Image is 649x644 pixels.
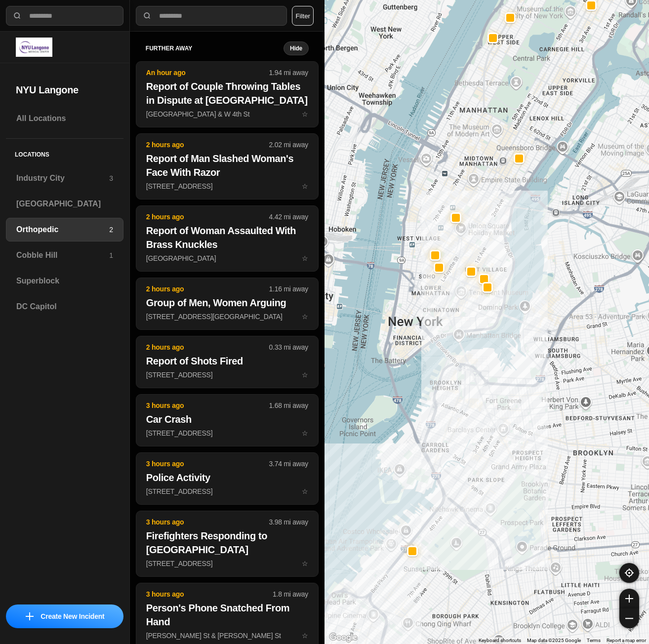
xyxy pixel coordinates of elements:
[146,559,308,568] p: [STREET_ADDRESS]
[136,511,319,577] button: 3 hours ago3.98 mi awayFirefighters Responding to [GEOGRAPHIC_DATA][STREET_ADDRESS]star
[269,212,308,222] p: 4.42 mi away
[6,107,123,130] a: All Locations
[12,11,22,21] img: search
[146,284,269,294] p: 2 hours ago
[146,354,308,368] h2: Report of Shots Fired
[269,140,308,150] p: 2.02 mi away
[142,11,152,21] img: search
[625,614,633,622] img: zoom-out
[6,604,123,628] button: iconCreate New Incident
[16,198,113,210] h3: [GEOGRAPHIC_DATA]
[146,68,269,78] p: An hour ago
[109,225,113,235] p: 2
[269,342,308,352] p: 0.33 mi away
[146,631,308,641] p: [PERSON_NAME] St & [PERSON_NAME] St
[587,638,601,643] a: Terms (opens in new tab)
[269,284,308,294] p: 1.16 mi away
[302,182,308,190] span: star
[290,44,302,52] small: Hide
[16,301,113,313] h3: DC Capitol
[136,452,319,505] button: 3 hours ago3.74 mi awayPolice Activity[STREET_ADDRESS]star
[146,412,308,426] h2: Car Crash
[146,401,269,410] p: 3 hours ago
[136,336,319,388] button: 2 hours ago0.33 mi awayReport of Shots Fired[STREET_ADDRESS]star
[146,529,308,557] h2: Firefighters Responding to [GEOGRAPHIC_DATA]
[136,61,319,127] button: An hour ago1.94 mi awayReport of Couple Throwing Tables in Dispute at [GEOGRAPHIC_DATA][GEOGRAPHI...
[146,80,308,107] h2: Report of Couple Throwing Tables in Dispute at [GEOGRAPHIC_DATA]
[479,637,521,644] button: Keyboard shortcuts
[136,370,319,379] a: 2 hours ago0.33 mi awayReport of Shots Fired[STREET_ADDRESS]star
[136,429,319,437] a: 3 hours ago1.68 mi awayCar Crash[STREET_ADDRESS]star
[273,589,308,599] p: 1.8 mi away
[136,205,319,272] button: 2 hours ago4.42 mi awayReport of Woman Assaulted With Brass Knuckles[GEOGRAPHIC_DATA]star
[146,589,273,599] p: 3 hours ago
[146,370,308,380] p: [STREET_ADDRESS]
[146,140,269,150] p: 2 hours ago
[302,429,308,437] span: star
[292,6,314,26] button: Filter
[136,278,319,330] button: 2 hours ago1.16 mi awayGroup of Men, Women Arguing[STREET_ADDRESS][GEOGRAPHIC_DATA]star
[327,631,360,644] a: Open this area in Google Maps (opens a new window)
[284,41,309,55] button: Hide
[269,517,308,527] p: 3.98 mi away
[146,471,308,484] h2: Police Activity
[6,269,123,293] a: Superblock
[136,631,319,640] a: 3 hours ago1.8 mi awayPerson's Phone Snatched From Hand[PERSON_NAME] St & [PERSON_NAME] Ststar
[146,181,308,191] p: [STREET_ADDRESS]
[16,113,113,124] h3: All Locations
[16,38,52,57] img: logo
[136,487,319,495] a: 3 hours ago3.74 mi awayPolice Activity[STREET_ADDRESS]star
[269,459,308,469] p: 3.74 mi away
[619,589,639,608] button: zoom-in
[146,517,269,527] p: 3 hours ago
[269,401,308,410] p: 1.68 mi away
[6,243,123,267] a: Cobble Hill1
[136,110,319,118] a: An hour ago1.94 mi awayReport of Couple Throwing Tables in Dispute at [GEOGRAPHIC_DATA][GEOGRAPHI...
[6,295,123,319] a: DC Capitol
[16,172,109,184] h3: Industry City
[136,559,319,567] a: 3 hours ago3.98 mi awayFirefighters Responding to [GEOGRAPHIC_DATA][STREET_ADDRESS]star
[146,296,308,310] h2: Group of Men, Women Arguing
[146,253,308,263] p: [GEOGRAPHIC_DATA]
[146,459,269,469] p: 3 hours ago
[16,249,109,261] h3: Cobble Hill
[146,312,308,322] p: [STREET_ADDRESS][GEOGRAPHIC_DATA]
[302,487,308,495] span: star
[146,601,308,629] h2: Person's Phone Snatched From Hand
[136,133,319,200] button: 2 hours ago2.02 mi awayReport of Man Slashed Woman's Face With Razor[STREET_ADDRESS]star
[302,254,308,262] span: star
[16,275,113,287] h3: Superblock
[146,224,308,251] h2: Report of Woman Assaulted With Brass Knuckles
[527,638,581,643] span: Map data ©2025 Google
[41,611,104,621] p: Create New Incident
[136,254,319,262] a: 2 hours ago4.42 mi awayReport of Woman Assaulted With Brass Knuckles[GEOGRAPHIC_DATA]star
[6,166,123,190] a: Industry City3
[146,486,308,496] p: [STREET_ADDRESS]
[302,560,308,567] span: star
[146,212,269,222] p: 2 hours ago
[26,612,34,620] img: icon
[146,152,308,179] h2: Report of Man Slashed Woman's Face With Razor
[146,109,308,119] p: [GEOGRAPHIC_DATA] & W 4th St
[146,44,284,52] h5: further away
[6,139,123,166] h5: Locations
[146,428,308,438] p: [STREET_ADDRESS]
[607,638,646,643] a: Report a map error
[6,218,123,241] a: Orthopedic2
[136,182,319,190] a: 2 hours ago2.02 mi awayReport of Man Slashed Woman's Face With Razor[STREET_ADDRESS]star
[136,394,319,446] button: 3 hours ago1.68 mi awayCar Crash[STREET_ADDRESS]star
[109,173,113,183] p: 3
[6,192,123,216] a: [GEOGRAPHIC_DATA]
[327,631,360,644] img: Google
[109,250,113,260] p: 1
[619,563,639,583] button: recenter
[302,371,308,379] span: star
[619,608,639,628] button: zoom-out
[146,342,269,352] p: 2 hours ago
[269,68,308,78] p: 1.94 mi away
[625,568,634,577] img: recenter
[302,313,308,321] span: star
[302,632,308,640] span: star
[16,83,114,97] h2: NYU Langone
